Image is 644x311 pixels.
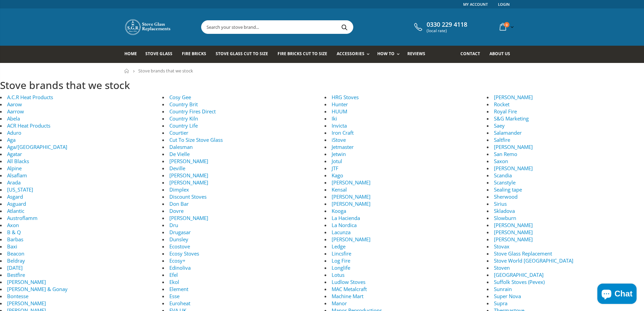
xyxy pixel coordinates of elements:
a: Stoven [494,264,510,271]
a: Jetmaster [332,143,354,150]
a: Scanstyle [494,179,516,186]
a: Reviews [407,46,430,63]
a: 0 [497,20,515,34]
a: Dovre [169,207,184,214]
a: Aarrow [7,108,24,115]
a: Stove Glass Cut To Size [216,46,273,63]
a: Sunrain [494,286,512,292]
a: Scandia [494,172,512,179]
a: Baxi [7,243,17,250]
span: How To [377,51,395,57]
a: Contact [460,46,485,63]
a: Drugasar [169,229,191,236]
a: Stovax [494,243,509,250]
a: [DATE] [7,264,23,271]
span: 0 [504,22,509,27]
a: Saltfire [494,136,510,143]
a: Cut To Size Stove Glass [169,136,223,143]
a: Skladova [494,207,515,214]
a: Agatar [7,151,22,157]
a: Courtier [169,129,188,136]
a: Atlantic [7,207,24,214]
a: Stove Glass Replacement [494,250,552,257]
a: Suffolk Stoves (Pevex) [494,279,545,285]
a: [PERSON_NAME] [494,143,533,150]
inbox-online-store-chat: Shopify online store chat [595,284,639,306]
a: Hunter [332,101,348,108]
span: Stove Glass Cut To Size [216,51,268,57]
a: [PERSON_NAME] [494,236,533,243]
a: Aga/[GEOGRAPHIC_DATA] [7,143,67,150]
span: Stove Glass [145,51,172,57]
a: Ecosy+ [169,257,186,264]
a: HRG Stoves [332,94,359,101]
span: (local rate) [427,28,467,33]
a: Supra [494,300,507,307]
a: Asgard [7,193,23,200]
a: Discount Stoves [169,193,207,200]
a: Manor [332,300,347,307]
input: Search your stove brand... [201,21,429,34]
button: Search [337,21,352,34]
a: Royal Fire [494,108,517,115]
a: Longlife [332,264,350,271]
a: iStove [332,136,346,143]
a: Country Brit [169,101,198,108]
a: Lotus [332,271,344,278]
a: Super Nova [494,293,521,299]
a: ACR Heat Products [7,122,50,129]
a: [PERSON_NAME] [494,229,533,236]
a: De Vielle [169,151,190,157]
a: Lacunza [332,229,351,236]
a: Fire Bricks Cut To Size [278,46,332,63]
a: [PERSON_NAME] [7,279,46,285]
a: [PERSON_NAME] [169,215,208,221]
a: [PERSON_NAME] [332,193,371,200]
a: Beacon [7,250,24,257]
a: Rocket [494,101,509,108]
a: Jotul [332,158,342,164]
a: Asguard [7,200,26,207]
a: Stove World [GEOGRAPHIC_DATA] [494,257,573,264]
a: Slowburn [494,215,516,221]
a: Lincsfire [332,250,351,257]
a: La Nordica [332,222,357,228]
span: Contact [460,51,480,57]
a: Saxon [494,158,508,164]
a: Ekol [169,279,179,285]
a: About us [490,46,515,63]
span: Accessories [337,51,364,57]
a: Barbas [7,236,23,243]
a: [PERSON_NAME] [494,165,533,172]
a: Salamander [494,129,522,136]
a: [PERSON_NAME] [332,236,371,243]
a: Sirius [494,200,507,207]
a: S&G Marketing [494,115,529,122]
a: A.C.R Heat Products [7,94,53,101]
a: Don Bar [169,200,189,207]
a: Country Life [169,122,198,129]
a: JTF [332,165,338,172]
a: Invicta [332,122,347,129]
a: Stove Glass [145,46,177,63]
a: [PERSON_NAME] [332,179,371,186]
a: Saey [494,122,505,129]
span: Fire Bricks Cut To Size [278,51,327,57]
span: Stove brands that we stock [138,68,193,74]
a: Aduro [7,129,21,136]
span: Fire Bricks [182,51,206,57]
a: [PERSON_NAME] [169,179,208,186]
a: [PERSON_NAME] [494,222,533,228]
a: Abela [7,115,20,122]
a: Aarow [7,101,22,108]
a: Euroheat [169,300,190,307]
a: [PERSON_NAME] [7,300,46,307]
a: B & Q [7,229,21,236]
a: [PERSON_NAME] [169,172,208,179]
a: Ecostove [169,243,190,250]
a: Country Fires Direct [169,108,216,115]
a: HUUM [332,108,347,115]
a: Sealing tape [494,186,522,193]
a: Kooga [332,207,346,214]
a: [GEOGRAPHIC_DATA] [494,271,544,278]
